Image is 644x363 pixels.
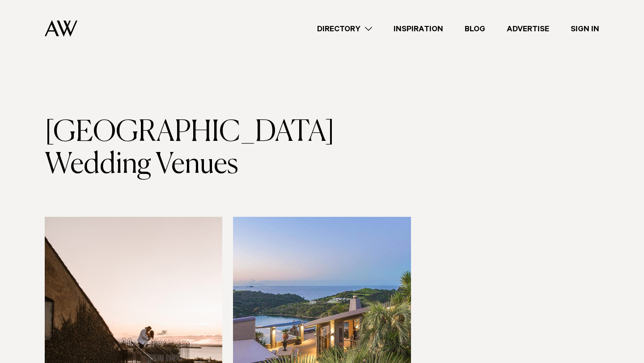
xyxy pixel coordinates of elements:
a: Advertise [496,23,560,35]
a: Blog [454,23,496,35]
a: Directory [306,23,383,35]
h1: [GEOGRAPHIC_DATA] Wedding Venues [45,117,322,181]
img: Auckland Weddings Logo [45,20,77,37]
a: Sign In [560,23,610,35]
a: Inspiration [383,23,454,35]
